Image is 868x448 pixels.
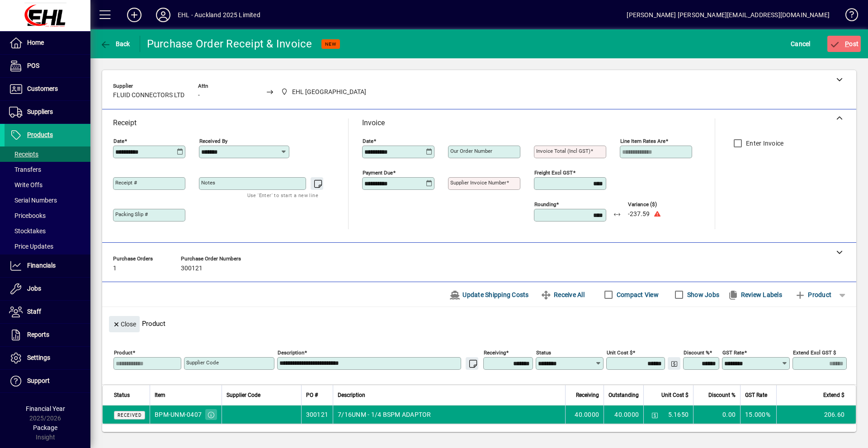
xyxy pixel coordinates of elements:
span: 300121 [181,265,203,272]
mat-label: Unit Cost $ [607,349,632,356]
span: 1 [113,265,117,272]
td: 300121 [301,406,333,424]
span: Close [113,317,136,332]
span: Support [27,377,50,384]
span: P [845,40,849,47]
mat-hint: Use 'Enter' to start a new line [247,190,318,200]
button: Change Price Levels [648,408,661,421]
span: Transfers [9,166,41,173]
label: Enter Invoice [744,139,783,148]
button: Back [98,36,132,52]
span: Customers [27,85,58,92]
span: Financial Year [26,405,65,412]
span: Stocktakes [9,227,46,235]
mat-label: Packing Slip # [115,211,148,217]
span: Financials [27,262,56,269]
span: Discount % [708,390,736,400]
span: Description [338,390,365,400]
a: Write Offs [5,177,90,193]
a: Suppliers [5,101,90,123]
mat-label: Invoice Total (incl GST) [536,148,590,154]
mat-label: Receiving [484,349,506,356]
span: Item [155,390,165,400]
span: Pricebooks [9,212,46,219]
span: Home [27,39,44,46]
span: Settings [27,354,50,361]
mat-label: Receipt # [115,179,137,186]
span: Reports [27,331,49,338]
span: EHL AUCKLAND [278,86,370,98]
a: Financials [5,255,90,277]
button: Post [827,36,861,52]
a: Knowledge Base [839,2,857,31]
span: FLUID CONNECTORS LTD [113,92,184,99]
span: Extend $ [823,390,844,400]
a: Staff [5,301,90,323]
button: Update Shipping Costs [446,287,533,303]
label: Show Jobs [685,290,719,299]
span: Outstanding [609,390,639,400]
mat-label: Supplier invoice number [450,179,506,186]
mat-label: Freight excl GST [534,170,573,176]
button: Close [109,316,140,332]
span: PO # [306,390,318,400]
span: Products [27,131,53,138]
span: Back [100,40,130,47]
a: POS [5,55,90,77]
span: GST Rate [745,390,767,400]
div: [PERSON_NAME] [PERSON_NAME][EMAIL_ADDRESS][DOMAIN_NAME] [627,8,830,22]
mat-label: Date [113,138,124,144]
td: 40.0000 [604,406,643,424]
span: 40.0000 [575,410,599,419]
mat-label: Rounding [534,201,556,207]
span: -237.59 [628,211,650,218]
div: EHL - Auckland 2025 Limited [178,8,260,22]
span: Serial Numbers [9,197,57,204]
app-page-header-button: Close [107,320,142,328]
mat-label: Date [363,138,373,144]
td: 206.60 [776,406,856,424]
mat-label: Extend excl GST $ [793,349,836,356]
span: Receive All [541,288,585,302]
span: NEW [325,41,336,47]
mat-label: Discount % [684,349,709,356]
span: Write Offs [9,181,42,189]
span: Price Updates [9,243,53,250]
span: Status [114,390,130,400]
mat-label: Product [114,349,132,356]
td: 15.000% [740,406,776,424]
span: Update Shipping Costs [449,288,529,302]
button: Review Labels [724,287,786,303]
span: 5.1650 [668,410,689,419]
span: Jobs [27,285,41,292]
mat-label: Our order number [450,148,492,154]
a: Receipts [5,146,90,162]
span: Supplier Code [226,390,260,400]
span: Package [33,424,57,431]
a: Stocktakes [5,223,90,239]
button: Add [120,7,149,23]
a: Customers [5,78,90,100]
mat-label: Payment due [363,170,393,176]
span: - [198,92,200,99]
span: Variance ($) [628,202,682,207]
span: Suppliers [27,108,53,115]
mat-label: Line item rates are [620,138,665,144]
span: ost [830,40,859,47]
span: Receiving [576,390,599,400]
button: Receive All [537,287,588,303]
mat-label: Notes [201,179,215,186]
span: EHL [GEOGRAPHIC_DATA] [292,87,366,97]
span: POS [27,62,39,69]
span: Staff [27,308,41,315]
mat-label: GST rate [722,349,744,356]
a: Pricebooks [5,208,90,223]
a: Settings [5,347,90,369]
a: Transfers [5,162,90,177]
a: Price Updates [5,239,90,254]
div: BPM-UNM-0407 [155,410,202,419]
span: Receipts [9,151,38,158]
button: Product [790,287,836,303]
div: Product [102,307,856,335]
a: Home [5,32,90,54]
